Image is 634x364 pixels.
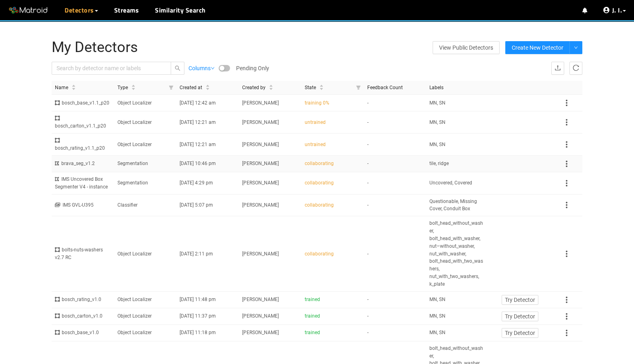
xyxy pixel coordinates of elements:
button: upload [551,62,564,75]
td: - [364,111,427,134]
span: caret-up [319,84,324,88]
span: Type [117,84,128,92]
div: collaborating [305,160,361,167]
span: filter [353,81,364,95]
span: [PERSON_NAME] [242,251,279,257]
button: Create New Detector [505,41,570,54]
span: caret-down [269,87,273,91]
span: Detectors [65,5,94,15]
span: Pending Only [236,64,269,73]
span: caret-down [319,87,324,91]
span: caret-down [205,87,210,91]
span: upload [554,65,561,72]
div: brava_seg_v1.2 [55,160,111,167]
td: Object Localizer [114,216,177,292]
td: Object Localizer [114,308,177,325]
span: filter [356,85,361,90]
td: Object Localizer [114,134,177,156]
span: State [305,84,316,92]
span: MN, SN [429,296,446,303]
span: Questionable, Missing Cover, Conduit Box [429,198,485,213]
div: IMS Uncovered Box Segmenter V4 - instance [55,176,111,191]
div: bosch_carton_v1.0 [55,312,111,320]
td: - [364,292,427,308]
div: bosch_base_v1.1_p20 [55,99,111,107]
span: Uncovered, Covered [429,179,472,187]
button: down [569,41,582,54]
div: collaborating [305,201,361,209]
span: MN, SN [429,119,446,126]
span: reload [573,65,579,72]
span: Try Detector [505,312,535,321]
td: Object Localizer [114,95,177,111]
span: View Public Detectors [439,42,493,54]
span: [PERSON_NAME] [242,161,279,166]
div: bosch_rating_v1.0 [55,296,111,303]
td: Object Localizer [114,292,177,308]
span: down [211,66,215,70]
th: Labels [426,81,489,95]
span: tile, ridge [429,160,449,167]
td: - [364,156,427,172]
td: - [364,134,427,156]
span: [PERSON_NAME] [242,119,279,125]
span: MN, SN [429,141,446,149]
a: Columns [188,64,215,73]
td: - [364,95,427,111]
span: Created at [180,84,202,92]
span: caret-down [71,87,76,91]
td: Classifier [114,195,177,217]
span: MN, SN [429,312,446,320]
span: filter [165,81,177,95]
div: untrained [305,119,361,126]
div: trained [305,296,361,303]
td: - [364,195,427,217]
td: - [364,308,427,325]
span: MN, SN [429,99,446,107]
div: collaborating [305,179,361,187]
span: caret-up [205,84,210,88]
div: bosch_rating_v1.1_p20 [55,137,111,152]
div: training 0% [305,99,361,107]
div: collaborating [305,250,361,258]
input: Search by detector name or labels [56,64,159,73]
span: [PERSON_NAME] [242,180,279,186]
span: [DATE] 4:29 pm [180,180,213,186]
span: Try Detector [505,328,535,337]
span: Created by [242,84,266,92]
span: caret-up [131,84,136,88]
a: View Public Detectors [433,41,500,54]
button: Try Detector [502,295,538,305]
button: Try Detector [502,328,538,338]
span: [DATE] 11:37 pm [180,313,216,319]
span: Try Detector [505,295,535,304]
span: [DATE] 12:42 am [180,100,216,106]
div: IMS GVL-U395 [55,201,111,209]
div: trained [305,329,361,337]
button: Try Detector [502,312,538,321]
span: [PERSON_NAME] [242,142,279,147]
img: Matroid logo [8,4,48,17]
span: Create New Detector [512,43,563,52]
td: Segmentation [114,156,177,172]
span: [PERSON_NAME] [242,202,279,208]
div: bosch_base_v1.0 [55,329,111,337]
span: [DATE] 12:21 am [180,119,216,125]
span: filter [169,85,174,90]
span: search [171,65,184,71]
span: caret-up [71,84,76,88]
span: [DATE] 11:48 pm [180,297,216,302]
td: - [364,172,427,195]
span: [PERSON_NAME] [242,100,279,106]
td: Object Localizer [114,325,177,341]
span: [DATE] 11:18 pm [180,330,216,335]
span: down [574,46,578,50]
span: [DATE] 2:11 pm [180,251,213,257]
td: - [364,325,427,341]
a: Similarity Search [155,5,206,15]
span: caret-down [131,87,136,91]
div: trained [305,312,361,320]
div: untrained [305,141,361,149]
span: Name [55,84,68,92]
a: Streams [114,5,139,15]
